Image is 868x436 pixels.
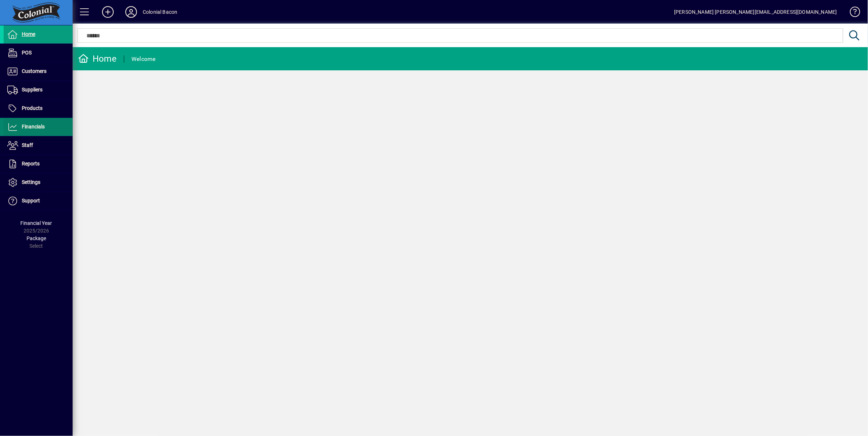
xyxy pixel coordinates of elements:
a: Settings [4,173,73,192]
a: Customers [4,62,73,81]
button: Add [96,5,119,18]
span: POS [22,50,32,55]
span: Products [22,105,42,111]
a: Financials [4,118,73,136]
span: Suppliers [22,87,42,92]
span: Reports [22,161,40,166]
a: POS [4,44,73,62]
span: Package [27,235,46,241]
div: Home [78,53,117,65]
div: [PERSON_NAME] [PERSON_NAME][EMAIL_ADDRESS][DOMAIN_NAME] [674,6,837,18]
a: Suppliers [4,81,73,99]
a: Products [4,99,73,118]
span: Home [22,31,35,37]
div: Colonial Bacon [143,6,177,18]
button: Profile [119,5,143,18]
span: Financials [22,124,45,129]
a: Reports [4,155,73,173]
a: Staff [4,136,73,155]
span: Financial Year [21,220,52,226]
span: Settings [22,179,40,185]
a: Support [4,192,73,210]
span: Support [22,198,40,203]
div: Welcome [131,53,156,65]
span: Customers [22,68,46,74]
a: Knowledge Base [844,1,859,25]
span: Staff [22,142,33,148]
